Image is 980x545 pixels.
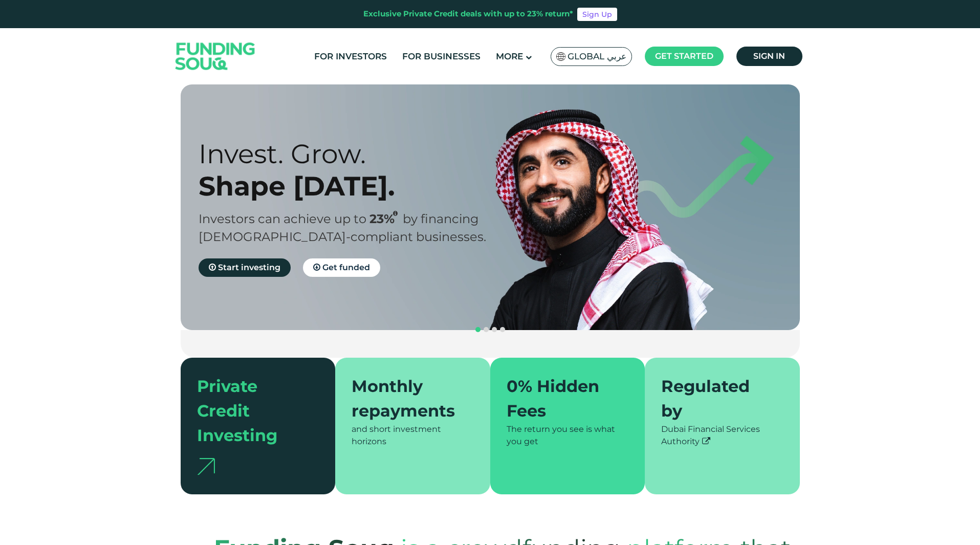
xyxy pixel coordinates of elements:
[490,325,498,334] button: navigation
[352,374,462,423] div: Monthly repayments
[507,374,617,423] div: 0% Hidden Fees
[199,170,508,202] div: Shape [DATE].
[655,51,713,61] span: Get started
[482,325,490,334] button: navigation
[507,423,629,448] div: The return you see is what you get
[568,51,626,62] span: Global عربي
[199,211,366,226] span: Investors can achieve up to
[393,211,398,216] i: 23% IRR (expected) ~ 15% Net yield (expected)
[736,47,802,66] a: Sign in
[303,258,380,277] a: Get funded
[753,51,785,61] span: Sign in
[556,52,565,61] img: SA Flag
[496,51,523,61] span: More
[218,263,280,272] span: Start investing
[352,423,474,448] div: and short investment horizons
[312,48,389,65] a: For Investors
[197,374,307,448] div: Private Credit Investing
[474,325,482,334] button: navigation
[199,138,508,170] div: Invest. Grow.
[400,48,483,65] a: For Businesses
[199,258,291,277] a: Start investing
[197,458,215,475] img: arrow
[661,374,771,423] div: Regulated by
[369,211,403,226] span: 23%
[363,8,573,20] div: Exclusive Private Credit deals with up to 23% return*
[577,8,617,21] a: Sign Up
[661,423,783,448] div: Dubai Financial Services Authority
[165,31,266,82] img: Logo
[498,325,507,334] button: navigation
[322,263,370,272] span: Get funded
